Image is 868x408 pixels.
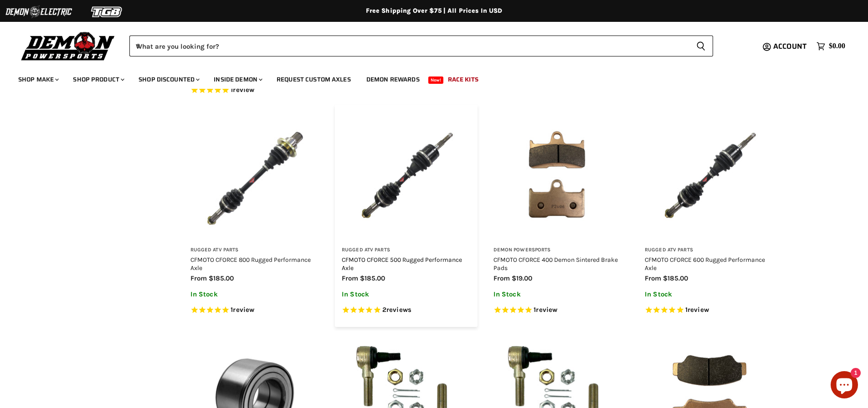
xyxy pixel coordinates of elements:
[11,70,64,89] a: Shop Make
[270,70,358,89] a: Request Custom Axles
[645,247,774,254] h3: Rugged ATV Parts
[209,274,234,282] span: $185.00
[190,86,319,95] span: Rated 5.0 out of 5 stars 1 reviews
[685,306,709,314] span: 1 reviews
[66,70,130,89] a: Shop Product
[73,3,141,20] img: TGB Logo 2
[645,291,774,298] p: In Stock
[812,40,850,53] a: $0.00
[11,66,843,89] ul: Main menu
[688,306,709,314] span: review
[645,112,774,240] img: CFMOTO CFORCE 600 Rugged Performance Axle
[342,247,471,254] h3: Rugged ATV Parts
[342,306,471,315] span: Rated 5.0 out of 5 stars 2 reviews
[441,70,485,89] a: Race Kits
[190,112,319,240] img: CFMOTO CFORCE 800 Rugged Performance Axle
[773,41,806,52] span: Account
[645,306,774,315] span: Rated 5.0 out of 5 stars 1 reviews
[129,36,713,56] form: Product
[132,70,205,89] a: Shop Discounted
[360,274,385,282] span: $185.00
[382,306,411,314] span: 2 reviews
[534,306,557,314] span: 1 reviews
[342,291,471,298] p: In Stock
[769,42,812,51] a: Account
[5,3,73,20] img: Demon Electric Logo 2
[829,42,845,51] span: $0.00
[493,256,618,271] a: CFMOTO CFORCE 400 Demon Sintered Brake Pads
[342,274,358,282] span: from
[231,306,254,314] span: 1 reviews
[645,256,765,271] a: CFMOTO CFORCE 600 Rugged Performance Axle
[493,112,622,240] img: CFMOTO CFORCE 400 Demon Sintered Brake Pads
[207,70,268,89] a: Inside Demon
[689,36,713,56] button: Search
[512,274,532,282] span: $19.00
[493,291,622,298] p: In Stock
[428,76,444,84] span: New!
[386,306,411,314] span: reviews
[233,306,254,314] span: review
[493,306,622,315] span: Rated 5.0 out of 5 stars 1 reviews
[828,371,861,401] inbox-online-store-chat: Shopify online store chat
[663,274,688,282] span: $185.00
[190,256,311,271] a: CFMOTO CFORCE 800 Rugged Performance Axle
[190,291,319,298] p: In Stock
[190,306,319,315] span: Rated 5.0 out of 5 stars 1 reviews
[129,36,689,56] input: When autocomplete results are available use up and down arrows to review and enter to select
[645,274,661,282] span: from
[360,70,426,89] a: Demon Rewards
[233,86,254,94] span: review
[536,306,557,314] span: review
[493,247,622,254] h3: Demon Powersports
[493,274,510,282] span: from
[342,112,471,240] img: CFMOTO CFORCE 500 Rugged Performance Axle
[70,7,799,15] div: Free Shipping Over $75 | All Prices In USD
[18,30,118,62] img: Demon Powersports
[190,274,207,282] span: from
[190,247,319,254] h3: Rugged ATV Parts
[342,256,462,271] a: CFMOTO CFORCE 500 Rugged Performance Axle
[231,86,254,94] span: 1 reviews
